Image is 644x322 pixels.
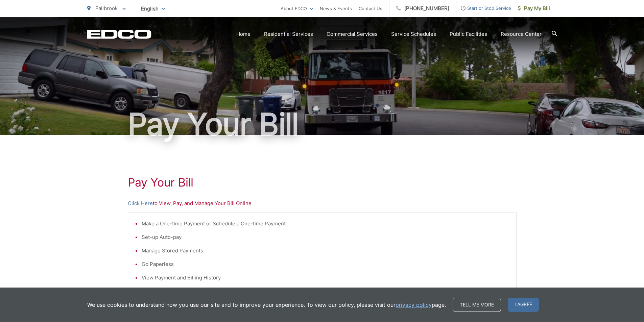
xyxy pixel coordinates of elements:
[391,30,436,38] a: Service Schedules
[142,247,509,255] li: Manage Stored Payments
[95,5,118,11] span: Fallbrook
[87,107,557,141] h1: Pay Your Bill
[359,4,382,13] a: Contact Us
[264,30,313,38] a: Residential Services
[136,3,170,15] span: English
[508,298,539,312] span: I agree
[453,298,501,312] a: Tell me more
[281,4,313,13] a: About EDCO
[501,30,542,38] a: Resource Center
[142,260,509,268] li: Go Paperless
[396,301,432,309] a: privacy policy
[87,29,151,39] a: EDCD logo. Return to the homepage.
[142,233,509,241] li: Set-up Auto-pay
[327,30,378,38] a: Commercial Services
[450,30,487,38] a: Public Facilities
[128,199,517,207] p: to View, Pay, and Manage Your Bill Online
[128,176,517,189] h1: Pay Your Bill
[142,220,509,228] li: Make a One-time Payment or Schedule a One-time Payment
[87,301,446,309] p: We use cookies to understand how you use our site and to improve your experience. To view our pol...
[236,30,251,38] a: Home
[518,4,550,13] span: Pay My Bill
[128,199,153,207] a: Click Here
[142,274,509,282] li: View Payment and Billing History
[320,4,352,13] a: News & Events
